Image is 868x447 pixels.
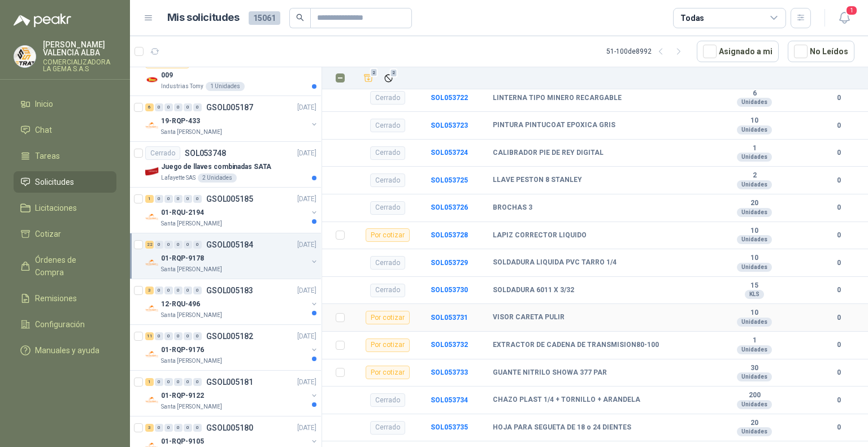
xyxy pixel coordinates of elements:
a: SOL053723 [431,121,468,129]
p: Santa [PERSON_NAME] [161,219,222,228]
div: 0 [155,103,163,111]
a: SOL053728 [431,231,468,239]
span: 2 [370,68,378,77]
p: [DATE] [297,423,316,433]
div: Todas [680,12,704,24]
a: Inicio [14,93,116,115]
a: Por cotizarSOL053806[DATE] Company Logo009Industrias Tomy1 Unidades [129,50,321,96]
p: 01-RQU-2194 [161,207,204,218]
a: SOL053734 [431,396,468,404]
a: SOL053731 [431,314,468,322]
a: 1 0 0 0 0 0 GSOL005181[DATE] Company Logo01-RQP-9122Santa [PERSON_NAME] [145,375,319,411]
div: 0 [164,332,173,340]
b: LAPIZ CORRECTOR LIQUIDO [493,231,587,240]
div: Cerrado [370,284,405,297]
b: 0 [823,422,854,433]
div: KLS [745,290,764,299]
div: Cerrado [370,256,405,270]
div: Cerrado [370,421,405,435]
div: Cerrado [145,146,180,160]
div: Por cotizar [366,311,410,324]
p: Santa [PERSON_NAME] [161,357,222,366]
p: Santa [PERSON_NAME] [161,128,222,137]
div: Unidades [737,427,772,436]
b: SOL053732 [431,341,468,349]
a: SOL053722 [431,94,468,102]
b: EXTRACTOR DE CADENA DE TRANSMISION80-100 [493,341,659,350]
p: [DATE] [297,148,316,159]
div: 3 [145,424,154,432]
b: 0 [823,340,854,350]
div: Unidades [737,153,772,162]
div: 0 [174,378,183,386]
div: Unidades [737,180,772,189]
b: LINTERNA TIPO MINERO RECARGABLE [493,94,622,103]
b: 0 [823,313,854,323]
b: 2 [715,171,793,180]
h1: Mis solicitudes [167,10,240,26]
a: Cotizar [14,223,116,245]
div: 0 [164,287,173,294]
div: 0 [193,103,202,111]
div: Unidades [737,318,772,327]
b: 0 [823,367,854,378]
b: SOLDADURA 6011 X 3/32 [493,286,574,295]
div: 0 [174,103,183,111]
b: 0 [823,93,854,103]
div: 0 [164,424,173,432]
div: 0 [164,378,173,386]
a: SOL053724 [431,149,468,157]
a: Chat [14,119,116,141]
p: [PERSON_NAME] VALENCIA ALBA [43,41,116,57]
span: Inicio [35,98,53,110]
div: 0 [193,378,202,386]
a: SOL053725 [431,176,468,184]
b: 10 [715,309,793,318]
b: 0 [823,147,854,158]
b: 0 [823,202,854,213]
button: Añadir [361,70,376,86]
p: GSOL005182 [206,332,253,340]
div: Cerrado [370,119,405,132]
div: Unidades [737,372,772,381]
p: GSOL005183 [206,287,253,294]
b: SOL053726 [431,203,468,211]
span: Manuales y ayuda [35,344,99,357]
b: SOLDADURA LIQUIDA PVC TARRO 1/4 [493,258,617,267]
div: 0 [184,195,192,203]
div: 0 [174,287,183,294]
span: Solicitudes [35,176,74,188]
p: GSOL005185 [206,195,253,203]
a: Licitaciones [14,197,116,219]
div: 0 [174,332,183,340]
div: 0 [155,195,163,203]
p: 01-RQP-9122 [161,390,204,401]
span: Configuración [35,318,85,331]
div: 0 [164,103,173,111]
a: 11 0 0 0 0 0 GSOL005182[DATE] Company Logo01-RQP-9176Santa [PERSON_NAME] [145,329,319,366]
p: SOL053748 [185,149,226,157]
a: Órdenes de Compra [14,249,116,283]
b: 20 [715,199,793,208]
span: Cotizar [35,228,61,240]
b: 0 [823,120,854,131]
div: 0 [174,424,183,432]
b: 15 [715,281,793,290]
div: 11 [145,332,154,340]
div: 51 - 100 de 8992 [606,42,688,60]
b: SOL053729 [431,259,468,267]
div: 0 [184,287,192,294]
div: Por cotizar [366,338,410,352]
span: Chat [35,124,52,136]
p: [DATE] [297,331,316,342]
p: Juego de llaves combinadas SATA [161,162,271,172]
div: 0 [193,424,202,432]
div: 3 [145,287,154,294]
span: 2 [390,68,398,77]
a: 1 0 0 0 0 0 GSOL005185[DATE] Company Logo01-RQU-2194Santa [PERSON_NAME] [145,192,319,228]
